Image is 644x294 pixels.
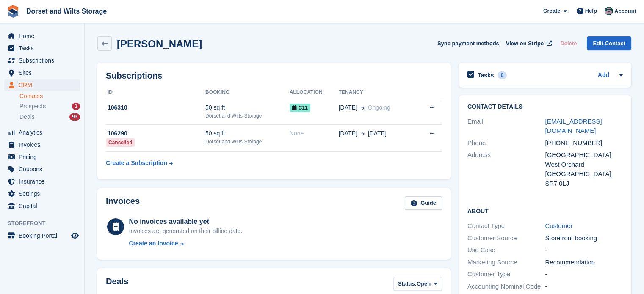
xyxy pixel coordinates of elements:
[545,118,602,135] a: [EMAIL_ADDRESS][DOMAIN_NAME]
[437,36,499,50] button: Sync payment methods
[4,230,80,242] a: menu
[614,7,636,16] span: Account
[4,188,80,200] a: menu
[290,104,310,112] span: C11
[106,129,205,138] div: 106290
[545,169,623,179] div: [GEOGRAPHIC_DATA]
[503,36,554,50] a: View on Stripe
[4,42,80,54] a: menu
[467,150,545,188] div: Address
[19,230,69,242] span: Booking Portal
[106,71,442,81] h2: Subscriptions
[19,102,80,111] a: Prospects 1
[405,196,442,210] a: Guide
[545,179,623,189] div: SP7 0LJ
[23,4,110,18] a: Dorset and Wilts Storage
[585,7,597,15] span: Help
[467,117,545,136] div: Email
[393,277,442,291] button: Status: Open
[467,282,545,291] div: Accounting Nominal Code
[19,126,69,138] span: Analytics
[205,112,290,120] div: Dorset and Wilts Storage
[368,104,390,111] span: Ongoing
[106,138,135,147] div: Cancelled
[506,39,544,48] span: View on Stripe
[106,86,205,99] th: ID
[19,113,80,121] a: Deals 93
[467,269,545,279] div: Customer Type
[106,103,205,112] div: 106310
[19,102,46,110] span: Prospects
[467,245,545,255] div: Use Case
[4,126,80,138] a: menu
[598,71,609,80] a: Add
[19,113,35,121] span: Deals
[467,206,623,215] h2: About
[290,129,339,138] div: None
[117,38,202,49] h2: [PERSON_NAME]
[545,258,623,267] div: Recommendation
[467,138,545,148] div: Phone
[19,139,69,151] span: Invoices
[19,92,80,100] a: Contacts
[19,30,69,42] span: Home
[106,277,128,292] h2: Deals
[19,151,69,163] span: Pricing
[19,176,69,187] span: Insurance
[4,200,80,212] a: menu
[587,36,631,50] a: Edit Contact
[339,86,416,99] th: Tenancy
[19,163,69,175] span: Coupons
[4,176,80,187] a: menu
[205,86,290,99] th: Booking
[69,113,80,121] div: 93
[19,42,69,54] span: Tasks
[557,36,580,50] button: Delete
[7,5,19,18] img: stora-icon-8386f47178a22dfd0bd8f6a31ec36ba5ce8667c1dd55bd0f319d3a0aa187defe.svg
[129,227,243,236] div: Invoices are generated on their billing date.
[545,234,623,243] div: Storefront booking
[129,239,178,248] div: Create an Invoice
[4,55,80,66] a: menu
[205,103,290,112] div: 50 sq ft
[4,30,80,42] a: menu
[545,282,623,291] div: -
[498,71,507,79] div: 0
[4,151,80,163] a: menu
[467,234,545,243] div: Customer Source
[4,163,80,175] a: menu
[368,129,387,138] span: [DATE]
[545,150,623,160] div: [GEOGRAPHIC_DATA]
[545,269,623,279] div: -
[417,280,431,288] span: Open
[467,258,545,267] div: Marketing Source
[205,129,290,138] div: 50 sq ft
[129,217,243,227] div: No invoices available yet
[70,231,80,241] a: Preview store
[19,55,69,66] span: Subscriptions
[19,67,69,79] span: Sites
[72,103,80,110] div: 1
[545,160,623,170] div: West Orchard
[543,7,560,15] span: Create
[467,104,623,110] h2: Contact Details
[339,103,357,112] span: [DATE]
[106,159,167,168] div: Create a Subscription
[339,129,357,138] span: [DATE]
[19,188,69,200] span: Settings
[106,155,173,171] a: Create a Subscription
[19,79,69,91] span: CRM
[545,138,623,148] div: [PHONE_NUMBER]
[478,71,494,79] h2: Tasks
[605,7,613,15] img: Steph Chick
[545,222,573,229] a: Customer
[106,196,140,210] h2: Invoices
[398,280,417,288] span: Status:
[4,67,80,79] a: menu
[205,138,290,146] div: Dorset and Wilts Storage
[8,219,84,228] span: Storefront
[545,245,623,255] div: -
[4,139,80,151] a: menu
[129,239,243,248] a: Create an Invoice
[4,79,80,91] a: menu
